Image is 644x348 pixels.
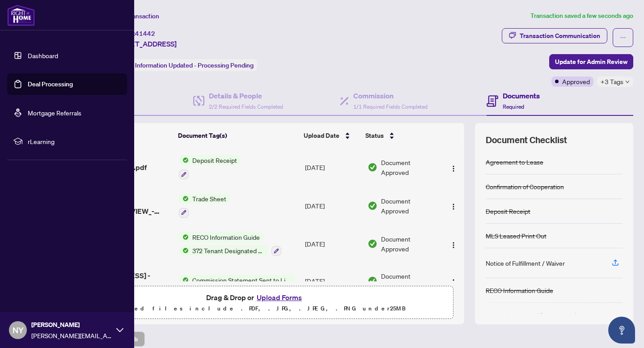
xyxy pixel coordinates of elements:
[301,187,364,225] td: [DATE]
[28,80,73,88] a: Deal Processing
[450,165,457,172] img: Logo
[365,131,384,140] span: Status
[7,4,35,26] img: logo
[503,90,540,101] h4: Documents
[381,157,439,177] span: Document Approved
[530,11,633,21] article: Transaction saved a few seconds ago
[111,59,257,71] div: Status:
[549,54,633,69] button: Update for Admin Review
[503,103,524,110] span: Required
[135,61,254,69] span: Information Updated - Processing Pending
[179,232,281,256] button: Status IconRECO Information GuideStatus Icon372 Tenant Designated Representation Agreement - Auth...
[368,201,377,211] img: Document Status
[254,292,305,303] button: Upload Forms
[381,234,439,254] span: Document Approved
[63,303,448,314] p: Supported files include .PDF, .JPG, .JPEG, .PNG under 25 MB
[446,160,461,174] button: Logo
[601,76,623,87] span: +3 Tags
[450,203,457,210] img: Logo
[179,194,189,204] img: Status Icon
[446,274,461,288] button: Logo
[179,232,189,242] img: Status Icon
[28,109,81,117] a: Mortgage Referrals
[368,239,377,249] img: Document Status
[486,231,547,241] div: MLS Leased Print Out
[58,286,453,319] span: Drag & Drop orUpload FormsSupported files include .PDF, .JPG, .JPEG, .PNG under25MB
[179,246,189,255] img: Status Icon
[179,155,241,179] button: Status IconDeposit Receipt
[28,136,121,146] span: rLearning
[300,123,362,148] th: Upload Date
[450,279,457,286] img: Logo
[189,275,295,285] span: Commission Statement Sent to Listing Brokerage
[31,331,112,340] span: [PERSON_NAME][EMAIL_ADDRESS][DOMAIN_NAME]
[555,55,627,69] span: Update for Admin Review
[209,103,283,110] span: 2/2 Required Fields Completed
[608,317,635,344] button: Open asap
[381,196,439,216] span: Document Approved
[189,194,230,204] span: Trade Sheet
[486,157,543,167] div: Agreement to Lease
[486,134,567,146] span: Document Checklist
[301,225,364,263] td: [DATE]
[179,194,230,218] button: Status IconTrade Sheet
[301,263,364,299] td: [DATE]
[381,271,439,291] span: Document Approved
[486,285,553,295] div: RECO Information Guide
[562,76,590,86] span: Approved
[13,324,24,336] span: NY
[625,80,630,84] span: down
[368,162,377,172] img: Document Status
[520,29,600,43] div: Transaction Communication
[502,28,607,43] button: Transaction Communication
[31,320,112,330] span: [PERSON_NAME]
[362,123,440,148] th: Status
[135,30,155,38] span: 41442
[486,258,565,268] div: Notice of Fulfillment / Waiver
[353,90,428,101] h4: Commission
[179,155,189,165] img: Status Icon
[189,155,241,165] span: Deposit Receipt
[174,123,300,148] th: Document Tag(s)
[111,12,159,20] span: View Transaction
[446,199,461,213] button: Logo
[450,242,457,249] img: Logo
[189,232,263,242] span: RECO Information Guide
[353,103,428,110] span: 1/1 Required Fields Completed
[28,51,58,59] a: Dashboard
[486,182,564,191] div: Confirmation of Cooperation
[209,90,283,101] h4: Details & People
[189,246,268,255] span: 372 Tenant Designated Representation Agreement - Authority for Lease or Purchase
[179,275,189,285] img: Status Icon
[446,237,461,251] button: Logo
[111,38,177,49] span: [STREET_ADDRESS]
[206,292,305,303] span: Drag & Drop or
[368,276,377,286] img: Document Status
[486,206,530,216] div: Deposit Receipt
[620,34,626,41] span: ellipsis
[304,131,339,140] span: Upload Date
[301,148,364,187] td: [DATE]
[179,275,295,285] button: Status IconCommission Statement Sent to Listing Brokerage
